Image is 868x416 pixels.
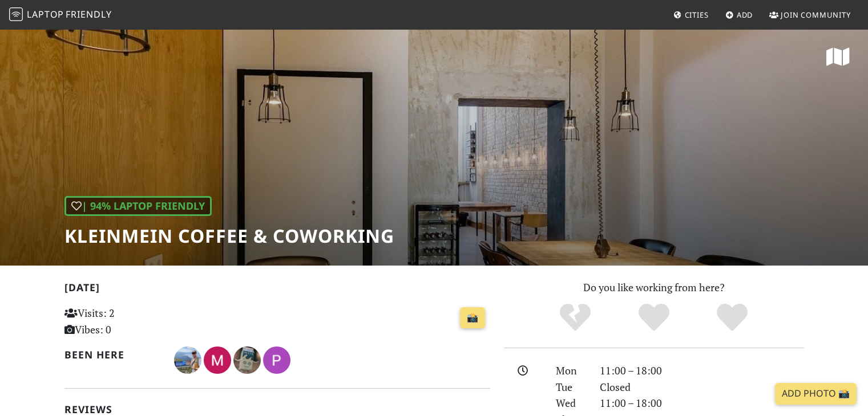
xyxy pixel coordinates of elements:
img: 5810-tom.jpg [174,346,201,374]
span: Laptop [27,8,64,21]
div: 11:00 – 18:00 [593,362,811,379]
img: 5279-matthew.jpg [204,346,231,374]
div: Wed [549,395,592,411]
p: Visits: 2 Vibes: 0 [64,305,197,338]
span: Valentina R. [233,352,263,366]
h2: Been here [64,349,161,361]
img: 2935-philipp.jpg [263,346,290,374]
div: Tue [549,379,592,395]
div: 11:00 – 18:00 [593,395,811,411]
div: Mon [549,362,592,379]
h2: [DATE] [64,282,490,298]
h1: KleinMein Coffee & Coworking [64,225,394,247]
span: Add [737,10,753,20]
div: Definitely! [693,302,772,333]
div: | 94% Laptop Friendly [64,196,212,216]
div: No [536,302,615,333]
span: Cities [685,10,709,20]
a: Add Photo 📸 [775,383,857,405]
a: Cities [669,5,713,25]
a: 📸 [460,307,485,329]
div: Yes [615,302,693,333]
span: Friendly [66,8,111,21]
a: Join Community [765,5,855,25]
span: Tom T [174,352,204,366]
img: 3851-valentina.jpg [233,346,261,374]
p: Do you like working from here? [504,279,804,296]
img: LaptopFriendly [9,7,23,21]
span: Join Community [781,10,851,20]
span: Matthew Jonat [204,352,233,366]
a: LaptopFriendly LaptopFriendly [9,5,112,25]
span: Philipp Hoffmann [263,352,290,366]
div: Closed [593,379,811,395]
h2: Reviews [64,403,490,415]
a: Add [721,5,758,25]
